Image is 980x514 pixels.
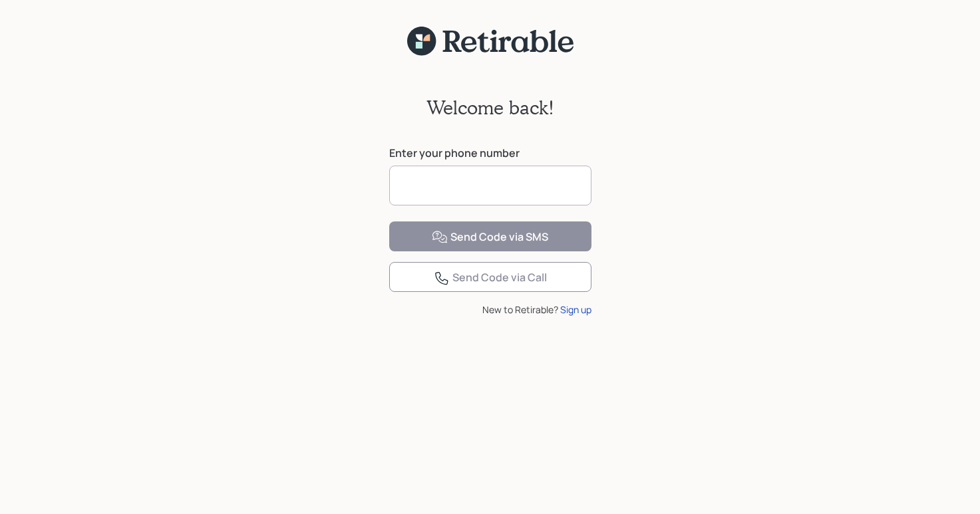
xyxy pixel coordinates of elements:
[389,221,591,251] button: Send Code via SMS
[560,303,591,317] div: Sign up
[432,229,548,245] div: Send Code via SMS
[389,146,591,160] label: Enter your phone number
[426,96,554,119] h2: Welcome back!
[389,303,591,317] div: New to Retirable?
[389,262,591,292] button: Send Code via Call
[434,270,547,286] div: Send Code via Call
